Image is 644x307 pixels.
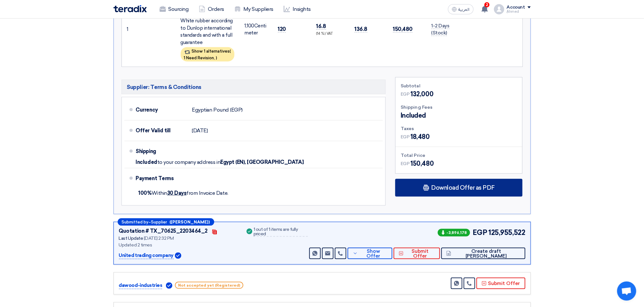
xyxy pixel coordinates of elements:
div: (14 %) VAT [316,31,344,37]
div: Subtotal [401,83,517,89]
span: Download Offer as PDF [431,185,495,191]
span: Supplier [151,220,167,224]
span: 150,480 [411,159,434,168]
span: Within from Invoice Date. [138,190,228,196]
span: 150,480 [393,26,413,33]
span: العربية [458,7,470,12]
b: ([PERSON_NAME]) [170,220,210,224]
span: ) [216,55,217,60]
div: – [118,218,214,226]
span: EGP [401,160,410,167]
button: العربية [448,4,474,14]
span: Submitted by [122,220,149,224]
p: United trading company [119,252,174,259]
a: Orders [194,2,229,16]
span: 132,000 [411,89,434,99]
span: EGP [401,134,410,140]
a: Sourcing [154,2,194,16]
span: EGP [473,227,487,238]
span: 120 [278,26,286,33]
button: Create draft [PERSON_NAME] [441,248,525,259]
img: Verified Account [175,252,181,259]
span: Submit Offer [405,249,435,259]
span: Included [401,111,426,120]
span: [DATE] 2:32 PM [144,236,174,241]
span: Included [136,159,157,165]
h5: Supplier: Terms & Conditions [122,80,386,94]
div: Payment Terms [136,171,375,186]
span: 1-2 Days (Stock) [431,23,450,36]
span: Not accepted yet (Registered) [175,282,243,289]
strong: 100% [138,190,152,196]
span: to your company address in [157,159,221,165]
div: Egyptian Pound (EGP) [192,104,243,116]
button: Submit Offer [394,248,440,259]
div: 1 out of 1 items are fully priced [254,227,308,237]
img: Teradix logo [114,5,147,12]
span: Create draft [PERSON_NAME] [453,249,520,259]
span: 16.8 [316,23,326,30]
span: 2 [484,2,490,7]
u: 30 Days [167,190,187,196]
p: dawood-industries [119,282,162,289]
div: Total Price [401,152,517,159]
div: Offer Valid till [136,123,187,138]
span: Show Offer [359,249,387,259]
div: Account [507,5,525,10]
span: 18,480 [411,132,430,142]
img: profile_test.png [494,4,504,14]
div: ِAhmed [507,10,531,13]
span: Egypt (EN), [GEOGRAPHIC_DATA] [220,159,303,165]
div: Taxes [401,125,517,132]
div: Shipping Fees [401,104,517,111]
button: Submit Offer [476,278,525,289]
img: Verified Account [166,282,172,289]
span: 1 Need Revision, [184,55,215,60]
span: EGP [401,91,410,98]
span: 125,955,522 [489,227,525,238]
span: -3,896,178 [438,229,470,237]
span: ( [230,49,231,54]
div: Shipping [136,144,187,159]
div: Show 1 alternatives [181,47,234,62]
div: Quotation # TX_70625_2203464_2 [119,227,208,235]
div: Currency [136,102,187,118]
a: Insights [279,2,316,16]
button: Show Offer [348,248,392,259]
span: [DATE] [192,128,208,134]
div: Updated 2 times [119,242,238,248]
span: 136.8 [355,26,368,33]
a: My Suppliers [229,2,279,16]
span: Last Update [119,236,143,241]
span: 1,100 [245,23,255,29]
a: Open chat [617,281,636,301]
